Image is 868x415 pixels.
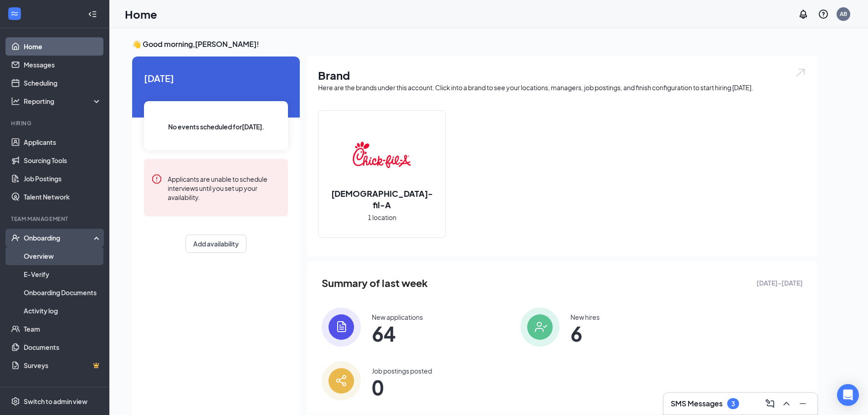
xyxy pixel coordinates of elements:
svg: UserCheck [11,233,20,242]
h3: SMS Messages [671,399,723,409]
span: 0 [372,379,432,395]
button: ComposeMessage [763,396,777,411]
a: Onboarding Documents [24,283,102,302]
svg: Error [151,174,162,184]
div: New applications [372,313,423,322]
div: 3 [731,400,735,408]
h2: [DEMOGRAPHIC_DATA]-fil-A [318,188,445,210]
h1: Brand [318,67,806,83]
button: Minimize [796,396,810,411]
div: Here are the brands under this account. Click into a brand to see your locations, managers, job p... [318,83,806,92]
div: Job postings posted [372,366,432,375]
a: Scheduling [24,74,102,92]
span: No events scheduled for [DATE] . [168,122,264,132]
svg: ChevronUp [781,398,792,409]
span: 64 [372,325,423,342]
img: icon [322,307,361,347]
a: SurveysCrown [24,356,102,374]
button: Add availability [185,235,247,253]
a: Applicants [24,133,102,151]
span: Summary of last week [322,275,428,291]
a: Documents [24,338,102,356]
svg: Collapse [88,10,97,19]
svg: Minimize [797,398,808,409]
svg: Notifications [798,9,809,20]
svg: QuestionInfo [818,9,829,20]
span: 1 location [368,212,396,222]
div: Hiring [11,119,100,127]
a: Messages [24,56,102,74]
img: icon [520,307,560,347]
svg: Settings [11,397,20,406]
span: [DATE] [144,71,288,85]
img: icon [322,361,361,400]
div: Applicants are unable to schedule interviews until you set up your availability. [168,174,281,202]
a: Activity log [24,302,102,320]
div: Open Intercom Messenger [837,384,859,406]
span: 6 [570,325,600,342]
img: open.6027fd2a22e1237b5b06.svg [795,67,806,78]
svg: ComposeMessage [765,398,776,409]
svg: WorkstreamLogo [10,9,19,18]
div: Team Management [11,215,100,223]
a: Job Postings [24,169,102,188]
div: AB [840,10,847,18]
h1: Home [125,6,157,22]
div: Reporting [24,97,102,106]
a: Sourcing Tools [24,151,102,169]
svg: Analysis [11,97,20,106]
a: Team [24,320,102,338]
div: Switch to admin view [24,397,87,406]
h3: 👋 Good morning, [PERSON_NAME] ! [132,39,817,49]
span: [DATE] - [DATE] [756,278,803,288]
img: Chick-fil-A [353,126,411,184]
a: Home [24,37,102,56]
a: Overview [24,247,102,265]
a: E-Verify [24,265,102,283]
div: New hires [570,313,600,322]
a: Talent Network [24,188,102,206]
div: Onboarding [24,233,94,242]
button: ChevronUp [779,396,794,411]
